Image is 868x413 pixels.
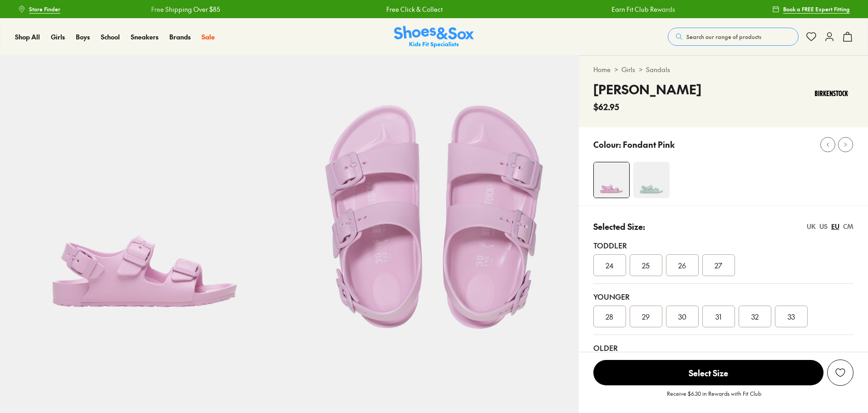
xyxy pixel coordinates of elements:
[202,32,215,41] span: Sale
[612,5,675,14] a: Earn Fit Club Rewards
[623,138,675,151] p: Fondant Pink
[101,32,120,41] span: School
[593,360,824,386] button: Select Size
[76,32,90,41] span: Boys
[827,360,853,386] button: Add to Wishlist
[131,32,158,42] a: Sneakers
[772,1,850,17] a: Book a FREE Expert Fitting
[642,311,650,322] span: 29
[151,5,220,14] a: Free Shipping Over $85
[394,26,474,48] img: SNS_Logo_Responsive.svg
[715,260,722,271] span: 27
[788,311,795,322] span: 33
[29,5,60,13] span: Store Finder
[678,260,686,271] span: 26
[593,342,853,353] div: Older
[686,33,761,41] span: Search our range of products
[18,1,60,17] a: Store Finder
[169,32,191,42] a: Brands
[621,65,635,74] a: Girls
[386,5,443,14] a: Free Click & Collect
[394,26,474,48] a: Shoes & Sox
[843,222,853,231] div: CM
[202,32,215,42] a: Sale
[642,260,650,271] span: 25
[667,389,761,406] p: Receive $6.30 in Rewards with Fit Club
[169,32,191,41] span: Brands
[101,32,120,42] a: School
[593,220,645,233] p: Selected Size:
[594,162,629,198] img: 4-549367_1
[593,101,619,113] span: $62.95
[783,5,850,13] span: Book a FREE Expert Fitting
[593,291,853,302] div: Younger
[606,260,614,271] span: 24
[15,32,40,42] a: Shop All
[593,240,853,251] div: Toddler
[593,360,824,385] span: Select Size
[15,32,40,41] span: Shop All
[51,32,65,42] a: Girls
[810,80,853,107] img: Vendor logo
[646,65,670,74] a: Sandals
[751,311,759,322] span: 32
[831,222,839,231] div: EU
[819,222,828,231] div: US
[593,138,621,151] p: Colour:
[9,352,45,386] iframe: Gorgias live chat messenger
[807,222,816,231] div: UK
[715,311,721,322] span: 31
[633,162,670,198] img: 4-551035_1
[76,32,90,42] a: Boys
[678,311,686,322] span: 30
[289,55,578,344] img: 5-549368_1
[51,32,65,41] span: Girls
[131,32,158,41] span: Sneakers
[606,311,613,322] span: 28
[593,80,701,99] h4: [PERSON_NAME]
[593,65,853,74] div: > >
[593,65,611,74] a: Home
[668,28,799,46] button: Search our range of products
